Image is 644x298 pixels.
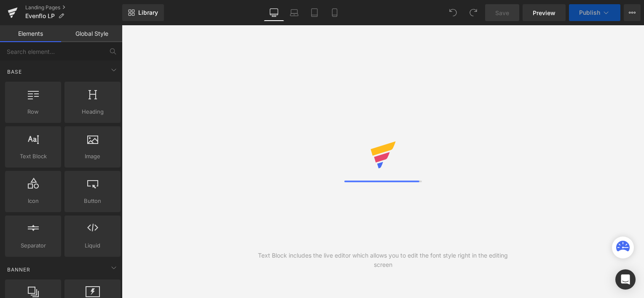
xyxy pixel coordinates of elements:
button: Undo [445,4,462,21]
button: Publish [569,4,620,21]
a: Mobile [325,4,345,21]
span: Evenflo LP [25,13,55,19]
a: Landing Pages [25,4,122,11]
button: Redo [465,4,482,21]
span: Liquid [67,241,118,250]
span: Save [495,8,509,17]
a: Preview [523,4,566,21]
span: Button [67,197,118,205]
button: More [624,4,641,21]
span: Separator [8,241,59,250]
a: New Library [122,4,164,21]
span: Base [6,68,23,76]
span: Icon [8,197,59,205]
a: Desktop [264,4,284,21]
a: Tablet [304,4,325,21]
span: Library [138,9,158,16]
a: Laptop [284,4,304,21]
span: Publish [579,9,600,16]
span: Banner [6,266,31,274]
span: Text Block [8,152,59,161]
span: Heading [67,107,118,116]
div: Text Block includes the live editor which allows you to edit the font style right in the editing ... [252,251,514,269]
span: Preview [533,8,555,17]
a: Global Style [61,25,122,42]
span: Image [67,152,118,161]
span: Row [8,107,59,116]
div: Open Intercom Messenger [615,269,636,290]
